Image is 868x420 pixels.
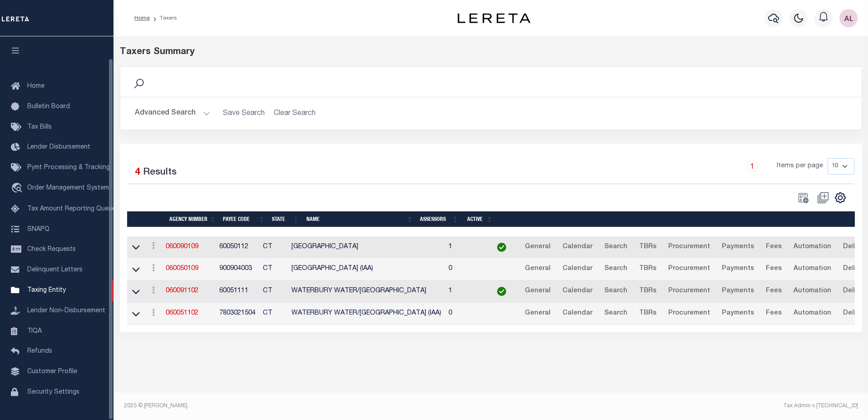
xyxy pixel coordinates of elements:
[497,243,506,252] img: check-icon-green.svg
[664,306,714,321] a: Procurement
[416,211,462,227] th: Assessors: activate to sort column ascending
[219,211,268,227] th: Payee Code: activate to sort column ascending
[789,306,835,321] a: Automation
[11,183,25,195] i: travel_explore
[27,348,52,355] span: Refunds
[135,168,140,177] span: 4
[27,389,79,395] span: Security Settings
[762,306,786,321] a: Fees
[635,306,661,321] a: TBRs
[521,284,555,299] a: General
[259,280,288,303] td: CT
[216,258,259,280] td: 900904003
[303,211,416,227] th: Name: activate to sort column ascending
[27,83,44,90] span: Home
[288,236,445,259] td: [GEOGRAPHIC_DATA]
[117,402,491,410] div: 2025 © [PERSON_NAME].
[600,306,631,321] a: Search
[27,369,77,375] span: Customer Profile
[600,262,631,276] a: Search
[558,284,597,299] a: Calendar
[27,328,42,334] span: TIQA
[216,280,259,303] td: 60051111
[789,240,835,255] a: Automation
[150,14,177,22] li: Taxers
[635,262,661,276] a: TBRs
[558,240,597,255] a: Calendar
[166,211,219,227] th: Agency Number: activate to sort column ascending
[445,236,486,259] td: 1
[762,262,786,276] a: Fees
[288,258,445,280] td: [GEOGRAPHIC_DATA] (IAA)
[27,308,105,314] span: Lender Non-Disbursement
[789,262,835,276] a: Automation
[166,244,198,250] a: 060090109
[216,303,259,325] td: 7803021504
[718,284,758,299] a: Payments
[521,240,555,255] a: General
[600,284,631,299] a: Search
[747,161,757,171] a: 1
[27,144,90,150] span: Lender Disbursement
[445,258,486,280] td: 0
[27,185,109,191] span: Order Management System
[777,161,823,171] span: Items per page
[458,13,530,23] img: logo-dark.svg
[498,402,858,410] div: Tax Admin v.[TECHNICAL_ID]
[259,236,288,259] td: CT
[259,303,288,325] td: CT
[27,226,49,232] span: SNAPQ
[27,165,110,171] span: Pymt Processing & Tracking
[134,15,150,21] a: Home
[216,236,259,259] td: 60050112
[27,246,76,253] span: Check Requests
[789,284,835,299] a: Automation
[445,303,486,325] td: 0
[135,105,210,122] button: Advanced Search
[558,262,597,276] a: Calendar
[521,306,555,321] a: General
[27,267,83,273] span: Delinquent Letters
[120,45,673,59] div: Taxers Summary
[268,211,303,227] th: State: activate to sort column ascending
[288,303,445,325] td: WATERBURY WATER/[GEOGRAPHIC_DATA] (IAA)
[143,165,177,180] label: Results
[718,306,758,321] a: Payments
[288,280,445,303] td: WATERBURY WATER/[GEOGRAPHIC_DATA]
[166,310,198,316] a: 060051102
[259,258,288,280] td: CT
[664,240,714,255] a: Procurement
[166,265,198,272] a: 060050109
[521,262,555,276] a: General
[27,104,70,110] span: Bulletin Board
[600,240,631,255] a: Search
[445,280,486,303] td: 1
[635,240,661,255] a: TBRs
[635,284,661,299] a: TBRs
[497,287,506,296] img: check-icon-green.svg
[664,262,714,276] a: Procurement
[27,206,116,212] span: Tax Amount Reporting Queue
[462,211,496,227] th: Active: activate to sort column ascending
[762,284,786,299] a: Fees
[718,240,758,255] a: Payments
[664,284,714,299] a: Procurement
[718,262,758,276] a: Payments
[762,240,786,255] a: Fees
[27,287,66,294] span: Taxing Entity
[166,288,198,294] a: 060091102
[558,306,597,321] a: Calendar
[27,124,52,130] span: Tax Bills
